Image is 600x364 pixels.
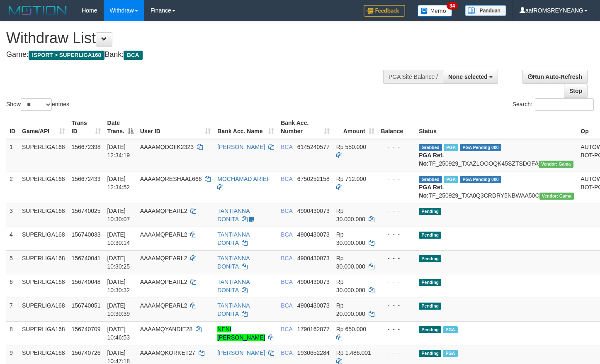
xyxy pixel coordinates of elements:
[214,115,277,139] th: Bank Acc. Name: activate to sort column ascending
[419,144,442,151] span: Grabbed
[415,171,577,203] td: TF_250929_TXA0Q3CRDRY5NBWAA50C
[107,208,130,222] span: [DATE] 10:30:07
[297,349,330,356] span: Copy 1930652284 to clipboard
[72,278,101,285] span: 156740048
[444,144,458,151] span: Marked by aafsoycanthlai
[217,144,265,150] a: [PERSON_NAME]
[140,231,187,238] span: AAAAMQPEARL2
[6,203,19,227] td: 3
[107,176,130,191] span: [DATE] 12:34:52
[281,349,292,356] span: BCA
[281,208,292,214] span: BCA
[460,176,501,183] span: PGA Pending
[443,70,498,84] button: None selected
[419,350,441,357] span: Pending
[419,279,441,286] span: Pending
[217,208,250,222] a: TANTIANNA DONITA
[19,227,68,250] td: SUPERLIGA168
[6,298,19,321] td: 7
[72,302,101,309] span: 156740051
[140,255,187,261] span: AAAAMQPEARL2
[443,350,457,357] span: Marked by aafsoycanthlai
[378,115,416,139] th: Balance
[217,278,250,293] a: TANTIANNA DONITA
[419,255,441,262] span: Pending
[336,208,365,222] span: Rp 30.000.000
[535,98,594,111] input: Search:
[460,144,501,151] span: PGA Pending
[140,208,187,214] span: AAAAMQPEARL2
[381,175,413,183] div: - - -
[107,255,130,270] span: [DATE] 10:30:25
[381,230,413,239] div: - - -
[19,139,68,171] td: SUPERLIGA168
[6,51,392,59] h4: Game: Bank:
[107,144,130,159] span: [DATE] 12:34:19
[297,144,330,150] span: Copy 6145240577 to clipboard
[140,302,187,309] span: AAAAMQPEARL2
[107,302,130,317] span: [DATE] 10:30:39
[383,70,443,84] div: PGA Site Balance /
[6,250,19,274] td: 5
[297,326,330,332] span: Copy 1790162877 to clipboard
[140,144,194,150] span: AAAAMQDOIIK2323
[297,302,330,309] span: Copy 4900430073 to clipboard
[419,152,444,167] b: PGA Ref. No:
[277,115,333,139] th: Bank Acc. Number: activate to sort column ascending
[415,115,577,139] th: Status
[72,231,101,238] span: 156740033
[564,84,588,98] a: Stop
[281,278,292,285] span: BCA
[124,51,142,60] span: BCA
[415,139,577,171] td: TF_250929_TXAZLOOOQK45SZTSDGFA
[381,325,413,333] div: - - -
[72,144,101,150] span: 156672398
[6,227,19,250] td: 4
[6,321,19,345] td: 8
[6,98,69,111] label: Show entries
[19,321,68,345] td: SUPERLIGA168
[21,98,52,111] select: Showentries
[381,349,413,357] div: - - -
[6,4,69,17] img: MOTION_logo.png
[107,326,130,341] span: [DATE] 10:46:53
[19,274,68,298] td: SUPERLIGA168
[419,176,442,183] span: Grabbed
[6,30,392,46] h1: Withdraw List
[513,98,594,111] label: Search:
[448,73,488,80] span: None selected
[6,115,19,139] th: ID
[333,115,378,139] th: Amount: activate to sort column ascending
[281,302,292,309] span: BCA
[217,302,250,317] a: TANTIANNA DONITA
[336,176,366,182] span: Rp 712.000
[336,144,366,150] span: Rp 550.000
[336,302,365,317] span: Rp 20.000.000
[140,349,195,356] span: AAAAMQKORKET27
[19,298,68,321] td: SUPERLIGA168
[297,255,330,261] span: Copy 4900430073 to clipboard
[443,326,457,333] span: Marked by aafsoycanthlai
[522,70,588,84] a: Run Auto-Refresh
[447,2,458,10] span: 34
[381,207,413,215] div: - - -
[104,115,137,139] th: Date Trans.: activate to sort column descending
[381,301,413,310] div: - - -
[217,326,265,341] a: NENI [PERSON_NAME]
[336,349,371,356] span: Rp 1.486.001
[419,184,444,199] b: PGA Ref. No:
[381,254,413,262] div: - - -
[217,255,250,270] a: TANTIANNA DONITA
[140,278,187,285] span: AAAAMQPEARL2
[465,5,506,16] img: panduan.png
[217,349,265,356] a: [PERSON_NAME]
[418,5,452,17] img: Button%20Memo.svg
[6,171,19,203] td: 2
[297,176,330,182] span: Copy 6750252158 to clipboard
[19,115,68,139] th: Game/API: activate to sort column ascending
[297,231,330,238] span: Copy 4900430073 to clipboard
[137,115,214,139] th: User ID: activate to sort column ascending
[72,255,101,261] span: 156740041
[297,278,330,285] span: Copy 4900430073 to clipboard
[281,144,292,150] span: BCA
